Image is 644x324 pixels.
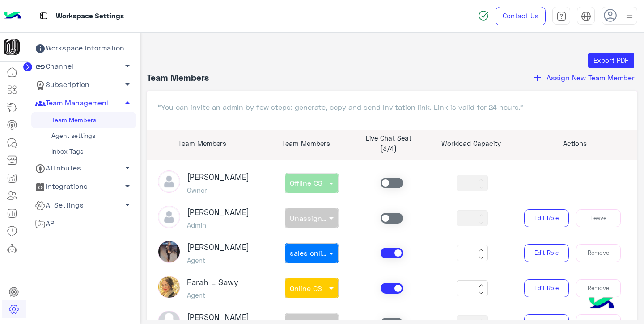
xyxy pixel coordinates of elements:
[187,221,249,229] h5: Admin
[122,181,133,191] span: arrow_drop_down
[4,39,20,55] img: 102968075709091
[586,288,617,320] img: hulul-logo.png
[271,138,340,149] p: Team Members
[187,172,249,182] h3: [PERSON_NAME]
[524,209,569,227] button: Edit Role
[187,186,249,194] h5: Owner
[576,209,621,227] button: Leave
[556,11,567,21] img: tab
[38,10,49,21] img: tab
[31,178,136,196] a: Integrations
[31,214,136,233] a: API
[35,218,56,229] span: API
[31,112,136,128] a: Team Members
[496,7,546,25] a: Contact Us
[158,241,180,263] img: picture
[4,7,21,25] img: Logo
[354,133,423,143] p: Live Chat Seat
[31,128,136,144] a: Agent settings
[354,143,423,154] p: (3/4)
[524,244,569,262] button: Edit Role
[122,97,133,108] span: arrow_drop_up
[187,208,249,217] h3: [PERSON_NAME]
[31,196,136,214] a: AI Settings
[187,278,238,287] h3: Farah L Sawy
[524,279,569,297] button: Edit Role
[158,206,180,228] img: defaultAdmin.png
[593,56,628,64] span: Export PDF
[547,73,635,82] span: Assign New Team Member
[147,72,209,83] h4: Team Members
[519,138,630,149] p: Actions
[532,72,543,83] i: add
[588,53,634,69] button: Export PDF
[581,11,591,21] img: tab
[158,276,180,298] img: ACg8ocKXenTHRzjrlTdEa0Frw67YqP9IQEwPs50jcmt8Ke6pNmDiSJU=s96-c
[31,39,136,58] a: Workspace Information
[31,76,136,94] a: Subscription
[31,159,136,178] a: Attributes
[187,256,249,264] h5: Agent
[624,11,635,22] img: profile
[187,312,249,322] h3: [PERSON_NAME]
[552,7,570,25] a: tab
[158,170,180,193] img: defaultAdmin.png
[576,244,621,262] button: Remove
[187,242,249,252] h3: [PERSON_NAME]
[122,162,133,173] span: arrow_drop_down
[478,10,489,21] img: spinner
[436,138,506,149] p: Workload Capacity
[31,58,136,76] a: Channel
[158,102,627,112] p: "You can invite an admin by few steps: generate, copy and send Invitation link. Link is valid for...
[187,291,238,299] h5: Agent
[56,10,124,22] p: Workspace Settings
[576,279,621,297] button: Remove
[122,79,133,90] span: arrow_drop_down
[31,94,136,112] a: Team Management
[122,61,133,71] span: arrow_drop_down
[147,138,258,149] p: Team Members
[290,284,322,292] span: Online CS
[530,72,637,83] button: addAssign New Team Member
[122,199,133,210] span: arrow_drop_down
[31,144,136,159] a: Inbox Tags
